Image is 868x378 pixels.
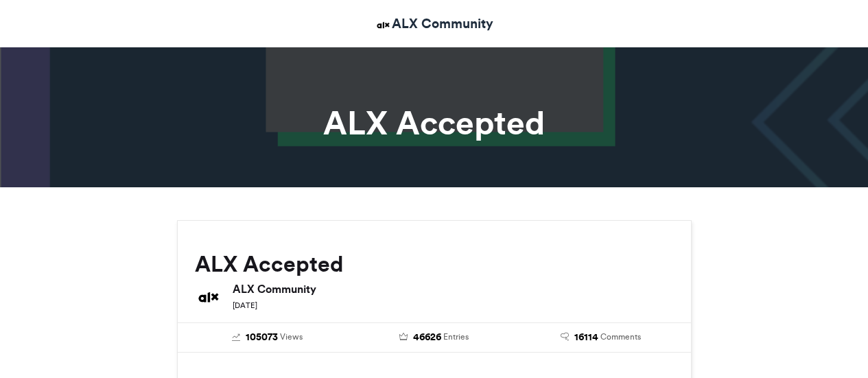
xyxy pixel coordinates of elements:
[443,331,469,343] span: Entries
[375,16,392,34] img: ALX Community
[233,300,257,310] small: [DATE]
[375,14,493,34] a: ALX Community
[280,331,303,343] span: Views
[413,330,441,345] span: 46626
[195,283,222,311] img: ALX Community
[574,330,598,345] span: 16114
[246,330,278,345] span: 105073
[528,330,674,345] a: 16114 Comments
[195,252,674,276] h2: ALX Accepted
[600,331,641,343] span: Comments
[195,330,341,345] a: 105073 Views
[233,283,674,294] h6: ALX Community
[361,330,507,345] a: 46626 Entries
[54,106,815,139] h1: ALX Accepted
